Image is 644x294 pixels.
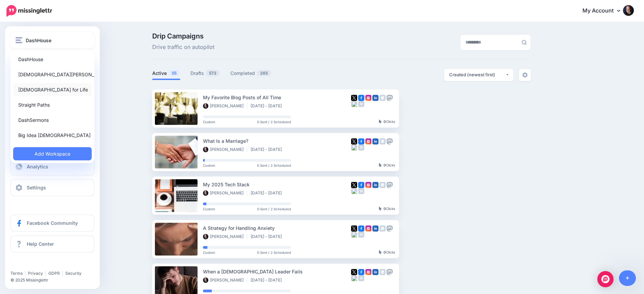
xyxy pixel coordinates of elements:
span: 0 Sent / 2 Scheduled [257,251,291,254]
a: Settings [10,179,94,196]
div: Created (newest first) [449,72,505,78]
img: search-grey-6.png [522,40,527,45]
span: Custom [203,120,215,124]
span: Help Center [27,241,54,247]
img: twitter-square.png [351,95,357,101]
img: menu.png [16,37,22,43]
b: 0 [384,163,386,167]
img: medium-grey-square.png [358,188,364,194]
img: mastodon-grey-square.png [387,182,393,188]
img: bluesky-grey-square.png [351,275,357,281]
span: Drive traffic on autopilot [152,43,214,52]
span: Custom [203,164,215,167]
b: 0 [384,119,386,124]
a: Active55 [152,69,180,77]
img: mastodon-grey-square.png [387,138,393,144]
img: instagram-square.png [365,269,371,275]
a: Straight Paths [13,98,92,111]
img: pointer-grey-darker.png [379,207,382,211]
span: Custom [203,207,215,211]
span: 0 Sent / 2 Scheduled [257,120,291,124]
img: google_business-grey-square.png [379,138,386,144]
img: bluesky-grey-square.png [351,188,357,194]
a: Add Workspace [13,147,92,160]
li: [PERSON_NAME] [203,234,247,239]
a: Security [65,271,82,276]
a: Drafts573 [190,69,220,77]
a: Completed265 [230,69,272,77]
a: Privacy [28,271,43,276]
img: pointer-grey-darker.png [379,119,382,124]
li: [DATE] - [DATE] [251,277,285,283]
a: [DEMOGRAPHIC_DATA] for Life [13,83,92,96]
div: My Favorite Blog Posts of All Time [203,93,351,101]
a: GDPR [48,271,60,276]
img: facebook-square.png [358,95,364,101]
img: twitter-square.png [351,182,357,188]
img: instagram-square.png [365,95,371,101]
div: Clicks [379,207,395,211]
button: Created (newest first) [444,69,513,81]
span: Settings [27,185,46,190]
div: What Is a Marriage? [203,137,351,145]
iframe: Twitter Follow Button [10,261,63,268]
img: linkedin-square.png [372,138,378,144]
a: DashSermons [13,113,92,127]
img: instagram-square.png [365,138,371,144]
img: twitter-square.png [351,269,357,275]
img: mastodon-grey-square.png [387,225,393,232]
div: Clicks [379,120,395,124]
div: When a [DEMOGRAPHIC_DATA] Leader Fails [203,268,351,275]
img: medium-grey-square.png [358,101,364,107]
img: medium-grey-square.png [358,144,364,151]
img: google_business-grey-square.png [379,182,386,188]
li: [DATE] - [DATE] [251,103,285,109]
span: | [62,271,63,276]
img: linkedin-square.png [372,269,378,275]
li: [PERSON_NAME] [203,277,247,283]
li: [DATE] - [DATE] [251,190,285,196]
div: Open Intercom Messenger [597,271,614,287]
li: [PERSON_NAME] [203,147,247,152]
a: Terms [10,271,23,276]
a: My Account [576,3,634,19]
b: 0 [384,250,386,254]
span: Facebook Community [27,220,78,226]
img: medium-grey-square.png [358,232,364,238]
a: Analytics [10,158,94,175]
a: Help Center [10,236,94,252]
img: Missinglettr [6,5,52,17]
img: facebook-square.png [358,182,364,188]
span: 55 [168,70,180,76]
img: google_business-grey-square.png [379,95,386,101]
li: [DATE] - [DATE] [251,147,285,152]
span: 0 Sent / 2 Scheduled [257,207,291,211]
img: pointer-grey-darker.png [379,163,382,167]
div: Clicks [379,163,395,167]
img: twitter-square.png [351,138,357,144]
img: medium-grey-square.png [358,275,364,281]
img: mastodon-grey-square.png [387,95,393,101]
img: facebook-square.png [358,269,364,275]
li: [PERSON_NAME] [203,190,247,196]
span: | [45,271,46,276]
div: My 2025 Tech Stack [203,181,351,188]
span: Custom [203,251,215,254]
img: linkedin-square.png [372,95,378,101]
img: instagram-square.png [365,225,371,232]
img: settings-grey.png [522,72,528,78]
img: google_business-grey-square.png [379,225,386,232]
span: 573 [206,70,220,76]
img: bluesky-grey-square.png [351,144,357,151]
span: Drip Campaigns [152,33,214,39]
img: twitter-square.png [351,225,357,232]
a: [DEMOGRAPHIC_DATA][PERSON_NAME] [13,68,92,81]
img: pointer-grey-darker.png [379,250,382,254]
li: © 2025 Missinglettr [10,277,99,284]
img: instagram-square.png [365,182,371,188]
img: facebook-square.png [358,138,364,144]
span: | [25,271,26,276]
button: DashHouse [10,32,94,49]
img: facebook-square.png [358,225,364,232]
a: Facebook Community [10,215,94,232]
